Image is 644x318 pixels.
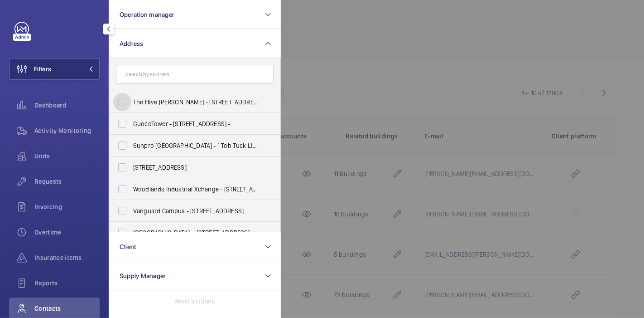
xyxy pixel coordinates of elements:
span: Requests [34,177,100,186]
span: Units [34,152,100,161]
span: Filters [34,64,51,73]
button: Filters [9,58,100,80]
span: Dashboard [34,101,100,110]
span: Activity Monitoring [34,126,100,135]
span: Insurance items [34,253,100,262]
span: Reports [34,279,100,288]
span: Overtime [34,228,100,237]
span: Contacts [34,304,100,313]
span: Invoicing [34,202,100,211]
